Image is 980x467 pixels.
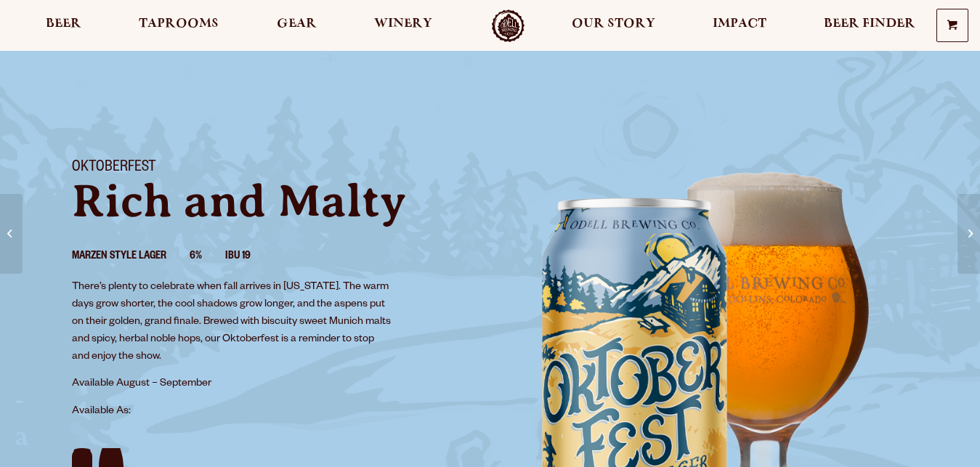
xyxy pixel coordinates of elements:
span: Beer Finder [824,18,915,30]
p: Available August – September [72,375,393,393]
span: Impact [713,18,766,30]
a: Impact [703,9,776,42]
span: Winery [374,18,432,30]
a: Taprooms [129,9,228,42]
span: Beer [46,18,81,30]
li: Marzen Style Lager [72,248,190,267]
a: Winery [365,9,442,42]
a: Beer [36,9,91,42]
a: Gear [267,9,326,42]
p: There’s plenty to celebrate when fall arrives in [US_STATE]. The warm days grow shorter, the cool... [72,279,393,366]
span: Our Story [572,18,655,30]
a: Beer Finder [814,9,925,42]
span: Gear [277,18,317,30]
p: Rich and Malty [72,178,473,224]
h1: Oktoberfest [72,159,473,178]
a: Our Story [562,9,665,42]
li: IBU 19 [225,248,274,267]
li: 6% [190,248,225,267]
span: Taprooms [139,18,219,30]
a: Odell Home [481,9,535,42]
p: Available As: [72,403,473,421]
